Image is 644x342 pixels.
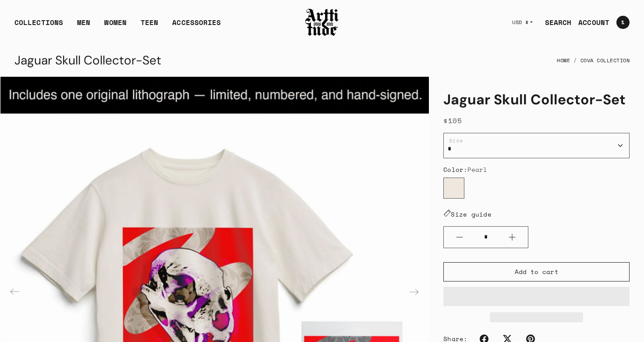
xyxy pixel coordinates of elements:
[609,12,630,32] a: Open cart
[4,281,25,303] div: Previous slide
[304,7,340,37] img: Arttitude
[443,115,462,126] span: $105
[538,14,572,31] a: SEARCH
[77,17,90,35] a: MEN
[496,227,528,248] button: Plus
[141,17,158,35] a: TEEN
[444,227,475,248] button: Minus
[14,17,63,35] div: COLLECTIONS
[557,51,570,70] a: Home
[571,14,609,31] a: ACCOUNT
[621,20,624,25] span: 1
[104,17,127,35] a: WOMEN
[443,165,630,174] div: Color:
[475,229,496,245] input: Quantity
[443,262,630,281] button: Add to cart
[580,51,630,70] a: Cova Collection
[467,165,488,174] span: Pearl
[515,267,559,276] span: Add to cart
[172,17,221,35] div: ACCESSORIES
[512,19,529,26] span: USD $
[14,50,161,71] div: Jaguar Skull Collector-Set
[443,178,464,199] label: Pearl
[7,17,228,35] ul: Main navigation
[507,13,538,32] button: USD $
[443,91,630,108] h1: Jaguar Skull Collector-Set
[443,210,492,219] a: Size guide
[403,281,425,303] div: Next slide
